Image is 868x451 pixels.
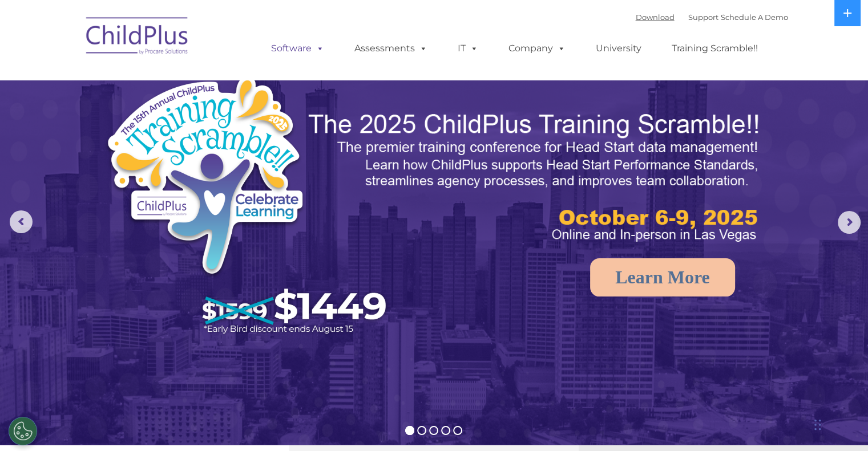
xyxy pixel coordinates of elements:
font: | [636,13,788,22]
a: Software [260,37,336,60]
img: ChildPlus by Procare Solutions [80,9,195,66]
a: Company [497,37,577,60]
div: Drag [814,408,821,442]
iframe: Chat Widget [811,396,868,451]
a: Support [688,13,718,22]
a: Schedule A Demo [721,13,788,22]
a: University [584,37,653,60]
span: Phone number [159,122,207,131]
a: Download [636,13,675,22]
a: Learn More [590,258,735,296]
a: IT [446,37,490,60]
a: Training Scramble!! [660,37,769,60]
button: Cookies Settings [9,417,37,445]
span: Last name [159,75,193,84]
a: Assessments [343,37,439,60]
